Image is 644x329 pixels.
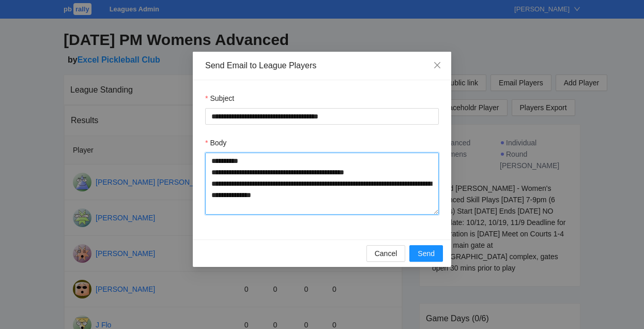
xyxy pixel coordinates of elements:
textarea: Body [205,153,439,215]
span: close [433,61,441,69]
input: Subject [205,108,439,125]
button: Cancel [366,245,406,262]
label: Body [205,137,226,148]
div: Send Email to League Players [205,60,439,71]
label: Subject [205,93,234,104]
button: Send [409,245,443,262]
button: Close [423,52,451,80]
span: Cancel [375,248,397,259]
span: Send [418,248,435,259]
